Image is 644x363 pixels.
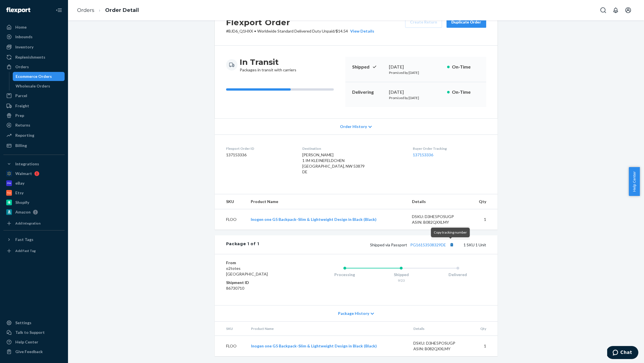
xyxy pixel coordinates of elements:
[409,322,471,336] th: Details
[15,133,34,138] div: Reporting
[373,278,430,283] div: 9/23
[407,194,470,209] th: Details
[469,209,497,230] td: 1
[15,54,45,60] div: Replenishments
[352,64,384,70] p: Shipped
[370,242,456,247] span: Shipped via Passport
[16,83,50,89] div: Wholesale Orders
[629,167,640,196] span: Help Center
[226,285,294,291] dd: 86730710
[3,131,65,140] a: Reporting
[302,146,404,151] dt: Destination
[3,141,65,150] a: Billing
[226,16,374,28] h2: Flexport Order
[389,89,443,95] div: [DATE]
[413,152,433,157] a: 137153336
[226,266,268,276] span: o2totes [GEOGRAPHIC_DATA]
[15,200,29,205] div: Shopify
[452,89,479,95] p: On-Time
[215,209,246,230] td: FLOO
[15,237,33,242] div: Fast Tags
[3,318,65,327] a: Settings
[15,190,24,196] div: Etsy
[15,320,31,326] div: Settings
[413,340,467,346] div: DSKU: D3HE5POSUGP
[410,242,446,247] a: PG16153508329DE
[53,5,65,16] button: Close Navigation
[15,24,27,30] div: Home
[15,209,31,215] div: Amazon
[15,161,39,167] div: Integrations
[451,19,481,25] div: Duplicate Order
[3,208,65,217] a: Amazon
[13,82,65,91] a: Wholesale Orders
[105,7,139,13] a: Order Detail
[302,152,365,174] span: [PERSON_NAME] 1 IM KLEINEFELDCHEN [GEOGRAPHIC_DATA], NW 53879 DE
[348,28,374,34] button: View Details
[240,57,296,73] div: Packages in transit with carriers
[3,347,65,356] button: Give Feedback
[15,113,24,118] div: Prep
[3,42,65,52] a: Inventory
[226,260,294,266] dt: From
[3,235,65,244] button: Fast Tags
[15,34,33,40] div: Inbounds
[413,146,486,151] dt: Buyer Order Tracking
[73,2,143,19] ol: breadcrumbs
[3,32,65,41] a: Inbounds
[452,64,479,70] p: On-Time
[15,122,30,128] div: Returns
[598,5,609,16] button: Open Search Box
[240,57,296,67] h3: In Transit
[215,194,246,209] th: SKU
[77,7,94,13] a: Orders
[15,180,24,186] div: eBay
[412,214,465,219] div: DSKU: D3HE5POSUGP
[405,16,442,28] button: Create Return
[15,171,32,176] div: Walmart
[3,23,65,32] a: Home
[15,221,41,226] div: Add Integration
[622,5,634,16] button: Open account menu
[3,198,65,207] a: Shopify
[3,159,65,168] button: Integrations
[246,194,407,209] th: Product Name
[434,230,467,234] span: Copy tracking number
[3,338,65,347] a: Help Center
[430,272,486,277] div: Delivered
[389,64,443,70] div: [DATE]
[3,101,65,110] a: Freight
[226,152,293,158] dd: 137153336
[15,64,29,70] div: Orders
[259,241,486,248] div: 1 SKU 1 Unit
[226,280,294,285] dt: Shipment ID
[254,29,256,33] span: •
[15,339,38,345] div: Help Center
[246,322,409,336] th: Product Name
[251,343,377,348] a: Inogen one G5 Backpack-Slim & Lightweight Design in Black (Black)
[373,272,430,277] div: Shipped
[448,241,456,248] button: Copy tracking number
[3,219,65,228] a: Add Integration
[352,89,384,95] p: Delivering
[469,194,497,209] th: Qty
[389,70,443,75] p: Promised by [DATE]
[607,346,638,360] iframe: Opens a widget where you can chat to one of our agents
[15,143,27,148] div: Billing
[15,93,27,99] div: Parcel
[3,121,65,130] a: Returns
[471,322,498,336] th: Qty
[340,124,367,129] span: Order History
[338,311,369,316] span: Package History
[15,44,33,50] div: Inventory
[316,272,373,277] div: Processing
[215,336,246,356] td: FLOO
[15,349,43,355] div: Give Feedback
[215,322,246,336] th: SKU
[412,219,465,225] div: ASIN: B082QXXLMY
[3,62,65,71] a: Orders
[413,346,467,352] div: ASIN: B082QXXLMY
[257,29,334,33] span: Worldwide Standard Delivered Duty Unpaid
